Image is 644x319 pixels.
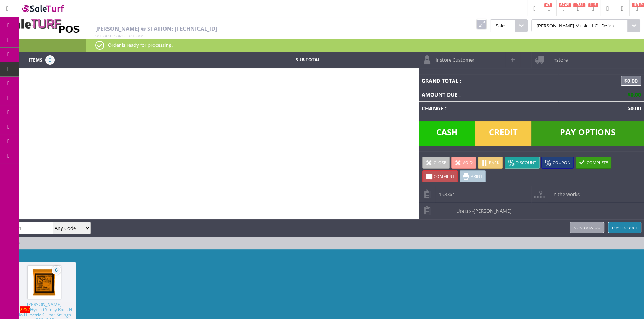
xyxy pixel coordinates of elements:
span: 0 [45,55,55,65]
input: Search [3,222,53,233]
span: 6749 [559,3,571,7]
span: 198364 [435,186,455,198]
span: Pay Options [531,121,644,146]
span: $0.00 [621,76,641,86]
span: 47 [544,3,552,7]
span: 10 [127,33,131,38]
h2: [PERSON_NAME] @ Station: [TECHNICAL_ID] [95,26,417,32]
span: Comment [434,173,454,179]
span: , : [95,33,144,38]
a: Park [478,157,503,169]
span: instore [548,52,567,63]
span: Instore Customer [432,52,474,63]
td: Amount Due : [419,88,559,101]
span: 2025 [116,33,125,38]
span: 43 [132,33,137,38]
span: -[PERSON_NAME] [472,208,511,214]
span: In the works [548,186,579,198]
p: Order is ready for processing. [95,41,634,49]
span: [PERSON_NAME] Music LLC - Default [531,19,628,32]
span: am [138,33,144,38]
a: Complete [576,157,611,169]
span: Cash [419,121,475,146]
span: 2252 [20,306,30,313]
img: SaleTurf [21,3,65,13]
span: 20 [103,33,107,38]
span: Sep [108,33,115,38]
span: Credit [475,121,531,146]
span: $0.00 [625,91,641,98]
span: Sat [95,33,102,38]
span: $0.00 [625,105,641,112]
span: Items [29,55,42,64]
td: Grand Total : [419,74,559,88]
span: 115 [588,3,598,7]
span: Users: [453,203,511,214]
a: Buy Product [608,222,641,233]
a: Print [460,170,486,182]
a: Void [451,157,476,169]
td: Sub Total [251,55,364,65]
span: Sale [490,19,515,32]
a: Discount [505,157,540,169]
span: 6 [52,266,61,275]
span: HELP [632,3,644,7]
span: - [470,208,471,214]
td: Change : [419,101,559,115]
a: Non-catalog [570,222,604,233]
span: 1781 [573,3,585,7]
a: Coupon [541,157,574,169]
a: Close [422,157,450,169]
